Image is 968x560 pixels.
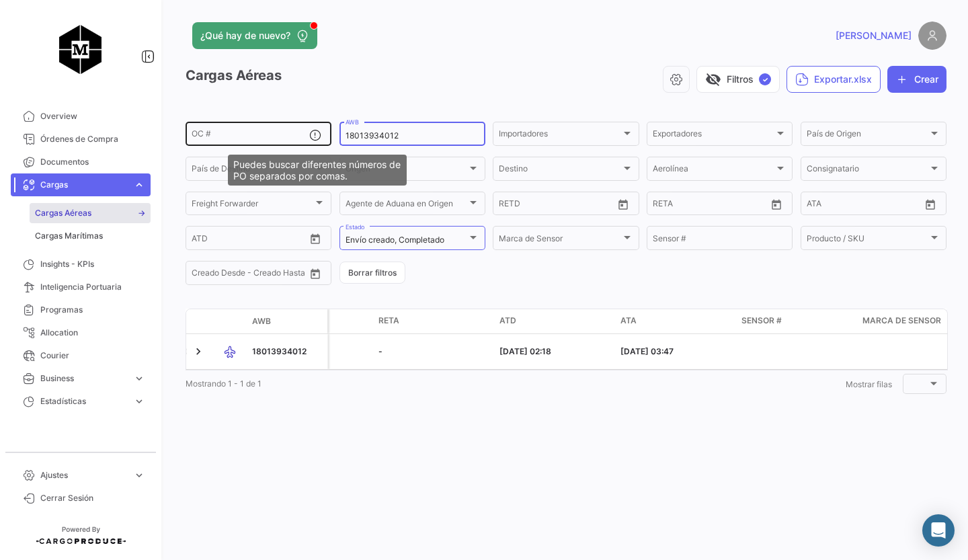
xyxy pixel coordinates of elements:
[378,315,399,327] span: RETA
[857,201,912,210] input: ATA Hasta
[620,315,637,327] span: ATA
[653,201,677,210] input: Desde
[47,16,114,83] img: migiva.png
[192,345,205,358] a: Expand/Collapse Row
[759,73,771,85] span: ✓
[499,315,516,327] span: ATD
[200,29,290,42] span: ¿Qué hay de nuevo?
[40,350,145,362] span: Courier
[653,131,774,141] span: Exportadores
[918,22,946,50] img: placeholder-user.png
[40,395,128,407] span: Estadísticas
[40,179,128,191] span: Cargas
[613,194,633,214] button: Open calendar
[40,372,128,385] span: Business
[192,166,313,175] span: País de Destino
[251,270,306,280] input: Creado Hasta
[766,194,787,214] button: Open calendar
[40,133,145,145] span: Órdenes de Compra
[499,166,620,175] span: Destino
[807,131,928,141] span: País de Origen
[228,155,407,186] div: Puedes buscar diferentes números de PO separados por comas.
[346,201,467,210] span: Agente de Aduana en Origen
[252,346,307,356] span: 18013934012
[494,309,615,333] datatable-header-cell: ATD
[346,235,444,245] span: Envío creado, Completado
[787,66,881,93] button: Exportar.xlsx
[40,110,145,122] span: Overview
[192,201,313,210] span: Freight Forwarder
[530,201,585,210] input: Desde
[40,281,145,293] span: Inteligencia Portuaria
[133,179,145,191] span: expand_more
[40,156,145,168] span: Documentos
[11,276,151,298] a: Inteligencia Portuaria
[40,492,145,504] span: Cerrar Sesión
[836,29,912,42] span: [PERSON_NAME]
[252,315,271,327] span: AWB
[243,235,298,245] input: ATD Hasta
[40,258,145,270] span: Insights - KPIs
[686,201,741,210] input: Hasta
[499,131,620,141] span: Importadores
[213,316,247,327] datatable-header-cell: Modo de Transporte
[378,346,382,356] span: -
[696,66,780,93] button: visibility_offFiltros✓
[133,469,145,481] span: expand_more
[736,309,857,333] datatable-header-cell: Sensor #
[35,230,103,242] span: Cargas Marítimas
[862,315,941,327] span: Marca de Sensor
[11,105,151,128] a: Overview
[339,262,405,284] button: Borrar filtros
[11,151,151,173] a: Documentos
[11,344,151,367] a: Courier
[133,395,145,407] span: expand_more
[615,309,736,333] datatable-header-cell: ATA
[40,327,145,339] span: Allocation
[499,235,620,245] span: Marca de Sensor
[807,166,928,175] span: Consignatario
[807,235,928,245] span: Producto / SKU
[887,66,946,93] button: Crear
[11,298,151,321] a: Programas
[653,166,774,175] span: Aerolínea
[11,253,151,276] a: Insights - KPIs
[305,264,325,284] button: Open calendar
[741,315,782,327] span: Sensor #
[373,309,494,333] datatable-header-cell: RETA
[920,194,940,214] button: Open calendar
[192,235,234,245] input: ATD Desde
[846,379,892,389] span: Mostrar filas
[30,203,151,223] a: Cargas Aéreas
[40,304,145,316] span: Programas
[499,346,551,356] span: [DATE] 02:18
[133,372,145,385] span: expand_more
[192,22,317,49] button: ¿Qué hay de nuevo?
[922,514,955,547] div: Abrir Intercom Messenger
[192,270,242,280] input: Creado Desde
[30,226,151,246] a: Cargas Marítimas
[807,201,848,210] input: ATA Desde
[11,128,151,151] a: Órdenes de Compra
[11,321,151,344] a: Allocation
[186,66,282,85] h3: Cargas Aéreas
[620,346,674,356] span: [DATE] 03:47
[186,378,261,389] span: Mostrando 1 - 1 de 1
[40,469,128,481] span: Ajustes
[247,310,327,333] datatable-header-cell: AWB
[499,201,521,210] input: Hasta
[705,71,721,87] span: visibility_off
[305,229,325,249] button: Open calendar
[35,207,91,219] span: Cargas Aéreas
